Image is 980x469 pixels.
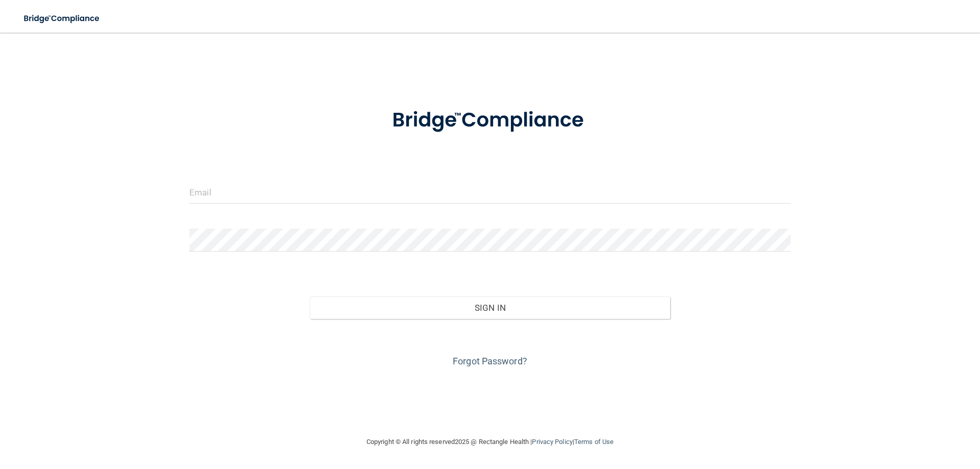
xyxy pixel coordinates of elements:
[371,94,609,147] img: bridge_compliance_login_screen.278c3ca4.svg
[574,438,614,446] a: Terms of Use
[532,438,572,446] a: Privacy Policy
[304,426,676,458] div: Copyright © All rights reserved 2025 @ Rectangle Health | |
[15,8,109,29] img: bridge_compliance_login_screen.278c3ca4.svg
[453,356,527,366] a: Forgot Password?
[189,181,791,204] input: Email
[310,297,671,319] button: Sign In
